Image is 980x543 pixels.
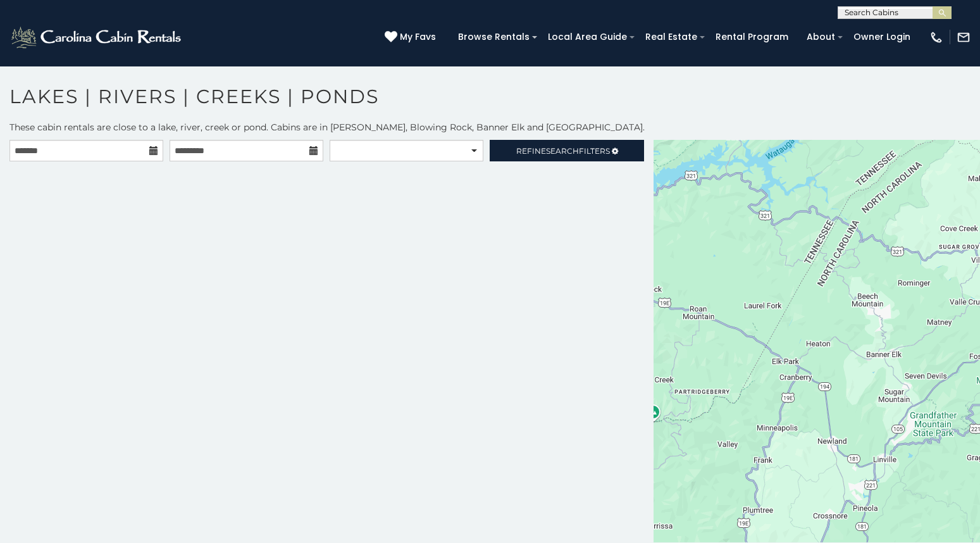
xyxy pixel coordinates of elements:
[546,146,579,156] span: Search
[800,27,841,47] a: About
[385,30,439,44] a: My Favs
[9,25,185,50] img: White-1-2.png
[452,27,536,47] a: Browse Rentals
[542,27,633,47] a: Local Area Guide
[400,30,436,44] span: My Favs
[709,27,795,47] a: Rental Program
[957,30,971,44] img: mail-regular-white.png
[516,146,610,156] span: Refine Filters
[929,30,943,44] img: phone-regular-white.png
[639,27,704,47] a: Real Estate
[847,27,917,47] a: Owner Login
[490,140,643,161] a: RefineSearchFilters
